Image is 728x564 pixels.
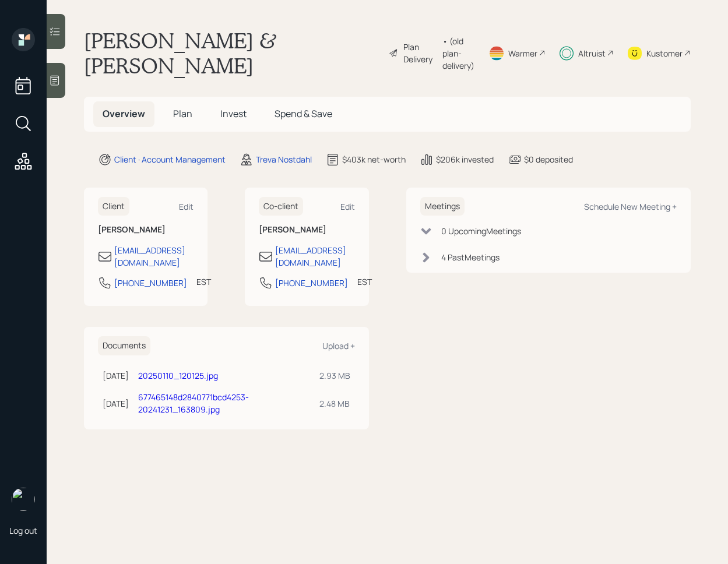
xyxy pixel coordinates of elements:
div: Client · Account Management [114,153,226,165]
img: retirable_logo.png [12,488,35,511]
h6: Co-client [259,197,303,216]
div: $0 deposited [524,153,573,165]
div: Altruist [578,47,606,59]
div: $403k net-worth [342,153,406,165]
div: EST [196,276,211,288]
h6: Meetings [420,197,465,216]
div: Log out [9,525,37,536]
h6: [PERSON_NAME] [98,225,194,235]
div: [PHONE_NUMBER] [275,277,348,289]
span: Overview [103,107,145,120]
div: Edit [340,201,355,212]
div: [EMAIL_ADDRESS][DOMAIN_NAME] [114,244,194,269]
h6: Documents [98,336,150,355]
a: 677465148d2840771bcd4253-20241231_163809.jpg [138,392,249,415]
a: 20250110_120125.jpg [138,370,218,381]
div: 2.48 MB [319,397,350,410]
h6: [PERSON_NAME] [259,225,354,235]
div: [EMAIL_ADDRESS][DOMAIN_NAME] [275,244,354,269]
div: [DATE] [103,397,129,410]
div: • (old plan-delivery) [442,35,474,72]
div: 0 Upcoming Meeting s [441,225,521,237]
div: $206k invested [436,153,494,165]
h6: Client [98,197,129,216]
div: EST [357,276,372,288]
span: Spend & Save [275,107,332,120]
div: [PHONE_NUMBER] [114,277,187,289]
span: Invest [220,107,247,120]
div: 4 Past Meeting s [441,251,500,263]
div: Kustomer [646,47,683,59]
div: Treva Nostdahl [256,153,312,165]
div: [DATE] [103,369,129,382]
div: Warmer [508,47,537,59]
div: Plan Delivery [403,41,437,65]
span: Plan [173,107,192,120]
div: Edit [179,201,194,212]
h1: [PERSON_NAME] & [PERSON_NAME] [84,28,379,78]
div: Upload + [322,340,355,351]
div: Schedule New Meeting + [584,201,677,212]
div: 2.93 MB [319,369,350,382]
